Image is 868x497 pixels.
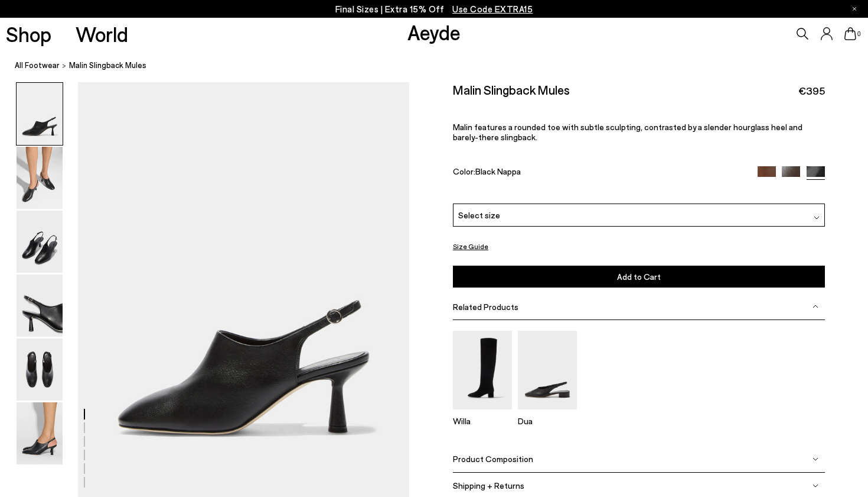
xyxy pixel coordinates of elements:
[453,454,533,464] span: Product Composition
[15,59,60,72] a: All Footwear
[76,24,128,44] a: World
[856,31,862,37] span: 0
[453,82,570,97] h2: Malin Slingback Mules
[17,211,63,273] img: Malin Slingback Mules - Image 3
[17,402,63,464] img: Malin Slingback Mules - Image 6
[814,215,820,221] img: svg%3E
[518,331,577,409] img: Dua Slingback Flats
[812,483,818,489] img: svg%3E
[15,50,868,82] nav: breadcrumb
[453,302,518,312] span: Related Products
[453,481,524,491] span: Shipping + Returns
[518,401,577,426] a: Dua Slingback Flats Dua
[518,416,577,426] p: Dua
[453,239,488,254] button: Size Guide
[17,147,63,209] img: Malin Slingback Mules - Image 2
[453,266,825,288] button: Add to Cart
[453,401,512,426] a: Willa Suede Over-Knee Boots Willa
[17,338,63,401] img: Malin Slingback Mules - Image 5
[453,416,512,426] p: Willa
[812,456,818,462] img: svg%3E
[452,4,533,14] span: Navigate to /collections/ss25-final-sizes
[69,59,146,72] span: Malin Slingback Mules
[453,122,825,143] p: Malin features a rounded toe with subtle sculpting, contrasted by a slender hourglass heel and ba...
[6,24,51,44] a: Shop
[475,166,521,176] span: Black Nappa
[17,275,63,337] img: Malin Slingback Mules - Image 4
[453,166,746,180] div: Color:
[798,83,825,98] span: €395
[812,304,818,309] img: svg%3E
[335,2,533,17] p: Final Sizes | Extra 15% Off
[844,27,856,40] a: 0
[617,272,661,282] span: Add to Cart
[17,83,63,145] img: Malin Slingback Mules - Image 1
[407,20,461,44] a: Aeyde
[453,331,512,409] img: Willa Suede Over-Knee Boots
[458,209,500,222] span: Select size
